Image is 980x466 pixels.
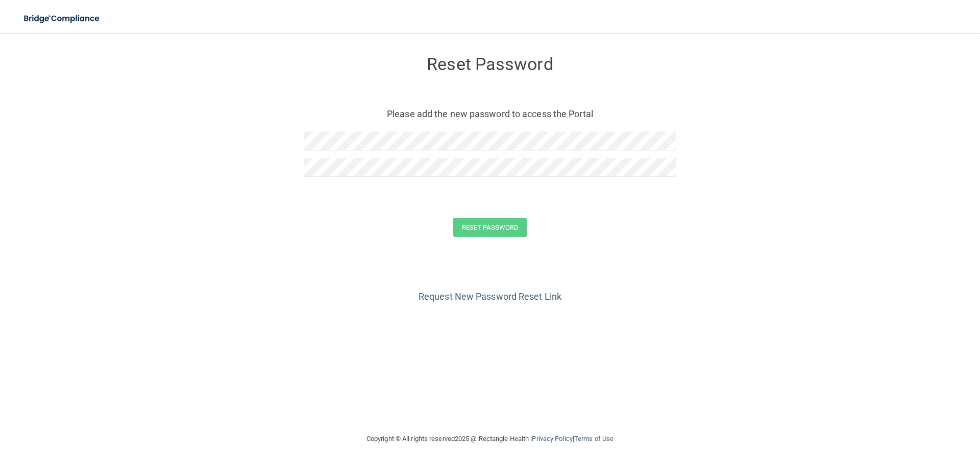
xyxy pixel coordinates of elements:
p: Please add the new password to access the Portal [311,105,669,122]
a: Privacy Policy [532,435,572,442]
div: Copyright © All rights reserved 2025 @ Rectangle Health | | [304,423,676,455]
img: bridge_compliance_login_screen.278c3ca4.svg [15,8,109,29]
button: Reset Password [453,218,527,237]
h3: Reset Password [304,55,676,74]
a: Request New Password Reset Link [419,291,561,302]
a: Terms of Use [574,435,614,442]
